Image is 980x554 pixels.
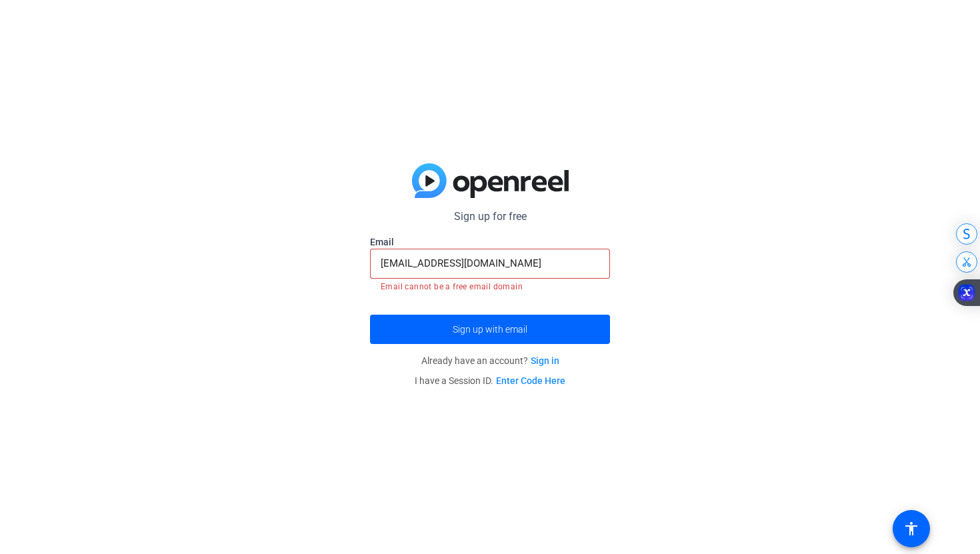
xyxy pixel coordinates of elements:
[421,355,559,366] span: Already have an account?
[496,375,565,386] a: Enter Code Here
[903,521,919,537] mat-icon: accessibility
[381,255,599,271] input: Enter Email Address
[370,315,610,344] button: Sign up with email
[370,235,610,249] label: Email
[412,163,569,198] img: blue-gradient.svg
[381,279,599,293] mat-error: Email cannot be a free email domain
[531,355,559,366] a: Sign in
[370,209,610,225] p: Sign up for free
[415,375,565,386] span: I have a Session ID.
